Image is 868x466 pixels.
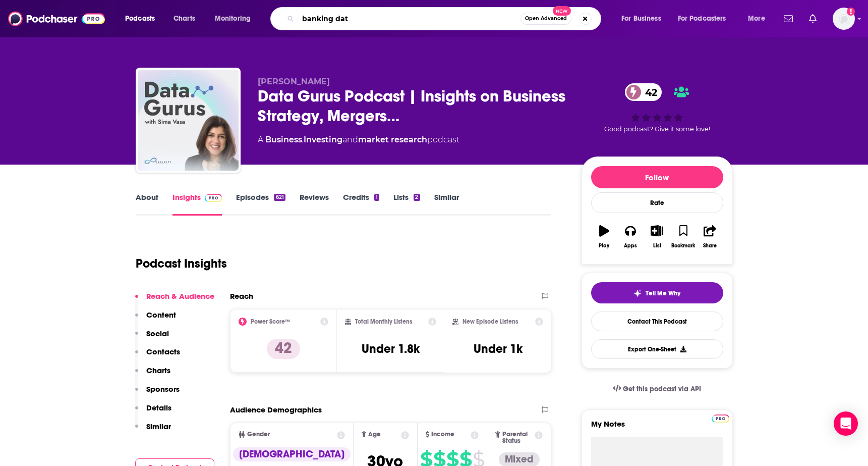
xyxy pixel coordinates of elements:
h2: Total Monthly Listens [355,318,412,325]
label: My Notes [591,419,723,437]
a: Reviews [300,192,329,216]
button: List [644,219,670,255]
a: Business [265,135,302,144]
h3: Under 1.8k [362,341,420,356]
img: Podchaser Pro [205,194,222,202]
button: Share [697,219,723,255]
span: Age [368,431,381,438]
button: Sponsors [135,384,180,403]
h2: New Episode Listens [462,318,518,325]
span: Monitoring [215,12,251,26]
button: Content [135,310,176,329]
img: User Profile [833,8,855,30]
div: List [653,243,661,249]
span: Logged in as patiencebaldacci [833,8,855,30]
h1: Podcast Insights [136,256,227,271]
p: Sponsors [146,384,180,394]
button: Open AdvancedNew [520,13,571,25]
span: Podcasts [125,12,155,26]
a: Similar [434,192,459,216]
button: Contacts [135,347,180,366]
button: open menu [671,11,741,27]
div: 1 [374,194,379,201]
div: Rate [591,192,723,213]
div: 621 [274,194,285,201]
a: market research [358,135,427,144]
a: Show notifications dropdown [780,10,797,27]
button: open menu [118,11,168,27]
button: Bookmark [670,219,697,255]
h2: Audience Demographics [230,405,322,415]
a: 42 [625,83,662,101]
button: Reach & Audience [135,291,214,310]
span: For Business [621,12,661,26]
a: About [136,192,158,216]
div: [DEMOGRAPHIC_DATA] [233,447,351,461]
div: Play [599,243,609,249]
button: Follow [591,166,723,188]
span: 42 [635,83,662,101]
svg: Add a profile image [847,8,855,16]
h2: Reach [230,291,253,301]
p: Reach & Audience [146,291,214,301]
a: Pro website [712,413,729,423]
span: and [342,135,358,144]
span: , [302,135,304,144]
h3: Under 1k [474,341,523,356]
p: Social [146,329,169,338]
span: Get this podcast via API [623,385,701,393]
div: A podcast [258,134,459,146]
a: Lists2 [393,192,420,216]
span: Charts [173,12,195,26]
img: tell me why sparkle [633,289,642,297]
button: Play [591,219,617,255]
img: Podchaser Pro [712,415,729,423]
div: 42Good podcast? Give it some love! [582,77,733,139]
div: Apps [624,243,637,249]
span: [PERSON_NAME] [258,77,330,86]
span: Tell Me Why [646,289,680,297]
span: More [748,12,765,26]
button: open menu [614,11,674,27]
div: Open Intercom Messenger [834,411,858,436]
h2: Power Score™ [251,318,290,325]
button: Social [135,329,169,347]
a: Get this podcast via API [605,377,710,401]
p: Charts [146,366,170,375]
span: Good podcast? Give it some love! [604,125,710,133]
a: Investing [304,135,342,144]
a: Contact This Podcast [591,312,723,331]
p: Content [146,310,176,320]
a: Charts [167,11,201,27]
span: Parental Status [502,431,533,444]
button: Details [135,403,171,422]
button: open menu [208,11,264,27]
div: Share [703,243,717,249]
div: Bookmark [671,243,695,249]
a: InsightsPodchaser Pro [172,192,222,216]
div: Search podcasts, credits, & more... [280,7,611,30]
button: tell me why sparkleTell Me Why [591,282,723,303]
p: Similar [146,422,171,431]
span: Income [431,431,454,438]
a: Credits1 [343,192,379,216]
button: Apps [617,219,644,255]
button: open menu [741,11,778,27]
a: Show notifications dropdown [805,10,821,27]
span: For Podcasters [678,12,726,26]
button: Charts [135,366,170,384]
img: Data Gurus Podcast | Insights on Business Strategy, Mergers and Acquisitions, Market Research & D... [138,70,239,171]
button: Show profile menu [833,8,855,30]
a: Episodes621 [236,192,285,216]
span: Open Advanced [525,16,567,21]
p: Details [146,403,171,412]
span: Gender [247,431,270,438]
button: Export One-Sheet [591,339,723,359]
button: Similar [135,422,171,440]
img: Podchaser - Follow, Share and Rate Podcasts [8,9,105,28]
p: 42 [267,339,300,359]
p: Contacts [146,347,180,356]
input: Search podcasts, credits, & more... [298,11,520,27]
